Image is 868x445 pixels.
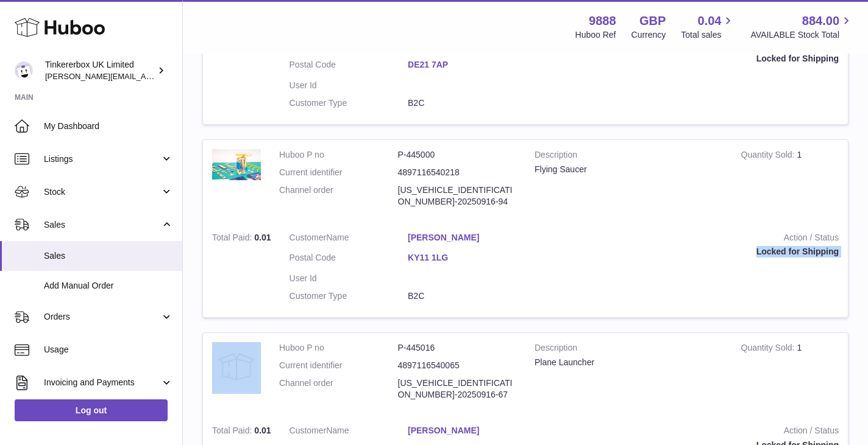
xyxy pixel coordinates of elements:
[575,29,616,41] div: Huboo Ref
[212,342,261,391] img: no-photo.jpg
[408,252,527,264] a: KY11 1LG
[44,219,160,231] span: Sales
[741,150,797,163] strong: Quantity Sold
[681,29,735,41] span: Total sales
[681,13,735,41] a: 0.04 Total sales
[279,342,398,354] dt: Huboo P no
[535,149,723,164] strong: Description
[732,140,848,223] td: 1
[254,426,271,435] span: 0.01
[535,164,723,175] div: Flying Saucer
[750,29,853,41] span: AVAILABLE Stock Total
[279,184,398,208] dt: Channel order
[290,425,408,440] dt: Name
[212,426,254,438] strong: Total Paid
[290,80,408,91] dt: User Id
[290,290,408,302] dt: Customer Type
[535,357,723,368] div: Plane Launcher
[290,97,408,109] dt: Customer Type
[290,426,327,435] span: Customer
[290,232,408,247] dt: Name
[732,333,848,416] td: 1
[45,71,310,81] span: [PERSON_NAME][EMAIL_ADDRESS][PERSON_NAME][DOMAIN_NAME]
[254,233,271,242] span: 0.01
[639,13,666,29] strong: GBP
[741,343,797,356] strong: Quantity Sold
[545,232,839,247] strong: Action / Status
[545,53,839,65] div: Locked for Shipping
[802,13,839,29] span: 884.00
[44,280,173,292] span: Add Manual Order
[290,59,408,74] dt: Postal Code
[631,29,666,41] div: Currency
[398,342,517,354] dd: P-445016
[15,61,33,80] img: stephen.chan@tinkererbox.co.uk
[15,399,168,421] a: Log out
[45,59,155,82] div: Tinkererbox UK Limited
[398,167,517,178] dd: 4897116540218
[44,153,160,165] span: Listings
[279,360,398,371] dt: Current identifier
[44,311,160,323] span: Orders
[545,425,839,440] strong: Action / Status
[279,149,398,161] dt: Huboo P no
[408,290,527,302] dd: B2C
[408,425,527,436] a: [PERSON_NAME]
[408,59,527,71] a: DE21 7AP
[44,344,173,356] span: Usage
[212,149,261,180] img: 98881728374925.jpg
[290,273,408,284] dt: User Id
[398,149,517,161] dd: P-445000
[408,232,527,244] a: [PERSON_NAME]
[535,342,723,357] strong: Description
[44,250,173,262] span: Sales
[545,246,839,258] div: Locked for Shipping
[290,233,327,242] span: Customer
[589,13,616,29] strong: 9888
[398,184,517,208] dd: [US_VEHICLE_IDENTIFICATION_NUMBER]-20250916-94
[408,97,527,109] dd: B2C
[279,167,398,178] dt: Current identifier
[44,377,160,388] span: Invoicing and Payments
[44,186,160,198] span: Stock
[279,377,398,401] dt: Channel order
[212,233,254,245] strong: Total Paid
[398,360,517,371] dd: 4897116540065
[290,252,408,267] dt: Postal Code
[698,13,722,29] span: 0.04
[44,121,173,132] span: My Dashboard
[750,13,853,41] a: 884.00 AVAILABLE Stock Total
[398,377,517,401] dd: [US_VEHICLE_IDENTIFICATION_NUMBER]-20250916-67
